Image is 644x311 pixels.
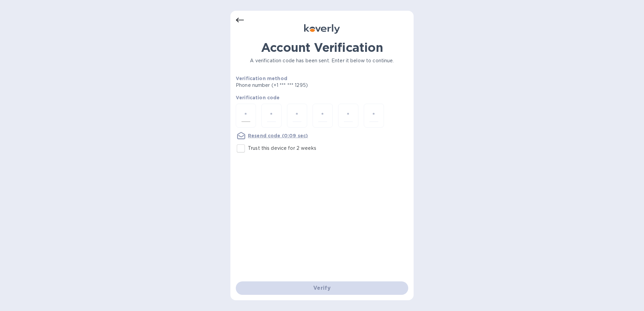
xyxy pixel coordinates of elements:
[236,40,408,55] h1: Account Verification
[236,57,408,64] p: A verification code has been sent. Enter it below to continue.
[248,145,316,152] p: Trust this device for 2 weeks
[248,133,308,138] u: Resend code (0:09 sec)
[236,82,359,89] p: Phone number (+1 *** *** 1295)
[236,94,408,101] p: Verification code
[236,76,287,81] b: Verification method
